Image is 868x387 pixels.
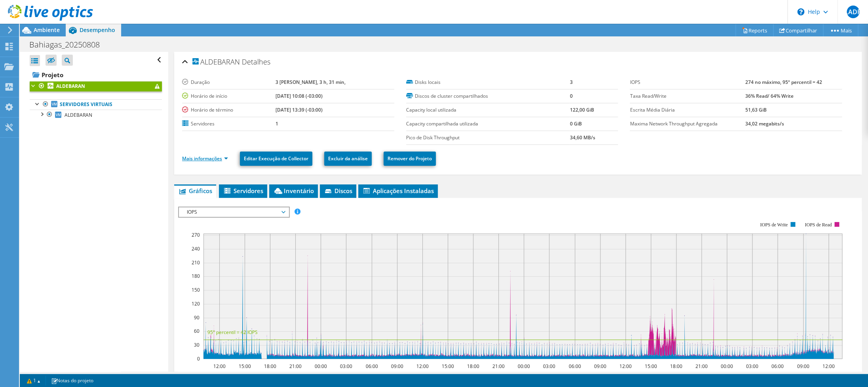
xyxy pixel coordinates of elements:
[570,93,572,99] b: 0
[30,81,162,91] a: ALDEBARAN
[289,363,302,370] text: 21:00
[745,120,784,127] b: 34,02 megabits/s
[21,376,46,385] a: 1
[695,363,708,370] text: 21:00
[194,314,199,321] text: 90
[178,187,212,195] span: Gráficos
[192,245,200,252] text: 240
[182,155,228,162] a: Mais informações
[569,363,581,370] text: 06:00
[746,363,758,370] text: 03:00
[670,363,682,370] text: 18:00
[619,363,632,370] text: 12:00
[275,106,323,113] b: [DATE] 13:39 (-03:00)
[242,57,270,66] span: Detalhes
[192,259,200,266] text: 210
[797,363,809,370] text: 09:00
[721,363,733,370] text: 00:00
[406,78,570,86] label: Disks locais
[570,120,581,127] b: 0 GiB
[384,152,436,166] a: Remover do Projeto
[34,26,60,34] span: Ambiente
[391,363,403,370] text: 09:00
[518,363,530,370] text: 00:00
[630,120,745,128] label: Maxima Network Throughput Agregada
[406,134,570,142] label: Pico de Disk Throughput
[80,26,115,34] span: Desempenho
[273,187,314,195] span: Inventário
[26,40,112,49] h1: Bahiagas_20250808
[442,363,454,370] text: 15:00
[30,99,162,110] a: Servidores virtuais
[594,363,606,370] text: 09:00
[30,110,162,120] a: ALDEBARAN
[745,106,766,113] b: 51,63 GiB
[192,300,200,307] text: 120
[213,363,226,370] text: 12:00
[207,329,258,336] text: 95° percentil = 42 IOPS
[192,273,200,279] text: 180
[197,355,200,362] text: 0
[46,376,99,385] a: Notas do projeto
[194,341,199,348] text: 30
[324,187,352,195] span: Discos
[735,24,773,36] a: Reports
[192,231,200,238] text: 270
[223,187,263,195] span: Servidores
[492,363,505,370] text: 21:00
[406,120,570,128] label: Capacity compartilhada utilizada
[30,68,162,81] a: Projeto
[182,92,275,100] label: Horário de início
[797,8,804,15] svg: \n
[630,92,745,100] label: Taxa Read/Write
[275,79,346,85] b: 3 [PERSON_NAME], 3 h, 31 min,
[192,58,240,66] span: ALDEBARAN
[771,363,784,370] text: 06:00
[65,112,92,118] span: ALDEBARAN
[275,120,278,127] b: 1
[570,134,595,141] b: 34,60 MB/s
[182,78,275,86] label: Duração
[847,6,859,18] span: LADP
[543,363,555,370] text: 03:00
[340,363,352,370] text: 03:00
[366,363,378,370] text: 06:00
[406,106,570,114] label: Capacity local utilizada
[822,363,835,370] text: 12:00
[416,363,429,370] text: 12:00
[240,152,312,166] a: Editar Execução de Collector
[182,106,275,114] label: Horário de término
[192,286,200,293] text: 150
[570,79,572,85] b: 3
[239,363,251,370] text: 15:00
[324,152,372,166] a: Excluir da análise
[630,106,745,114] label: Escrita Média Diária
[805,222,832,228] text: IOPS de Read
[315,363,327,370] text: 00:00
[630,78,745,86] label: IOPS
[406,92,570,100] label: Discos de cluster compartilhados
[773,24,823,36] a: Compartilhar
[56,83,85,89] b: ALDEBARAN
[467,363,479,370] text: 18:00
[745,93,793,99] b: 36% Read/ 64% Write
[760,222,788,228] text: IOPS de Write
[194,328,199,334] text: 60
[182,120,275,128] label: Servidores
[745,79,822,85] b: 274 no máximo, 95º percentil = 42
[183,207,285,217] span: IOPS
[264,363,276,370] text: 18:00
[645,363,657,370] text: 15:00
[823,24,858,36] a: Mais
[362,187,434,195] span: Aplicações Instaladas
[570,106,594,113] b: 122,00 GiB
[275,93,323,99] b: [DATE] 10:08 (-03:00)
